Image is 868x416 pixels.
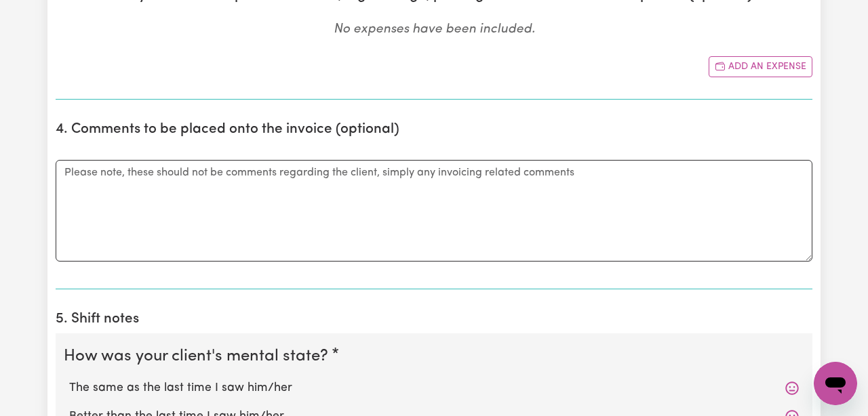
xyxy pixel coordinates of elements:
[709,56,812,77] button: Add another expense
[814,362,857,405] iframe: Button to launch messaging window
[56,311,812,328] h2: 5. Shift notes
[64,344,334,369] legend: How was your client's mental state?
[69,379,799,397] label: The same as the last time I saw him/her
[56,121,812,138] h2: 4. Comments to be placed onto the invoice (optional)
[334,23,535,36] em: No expenses have been included.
